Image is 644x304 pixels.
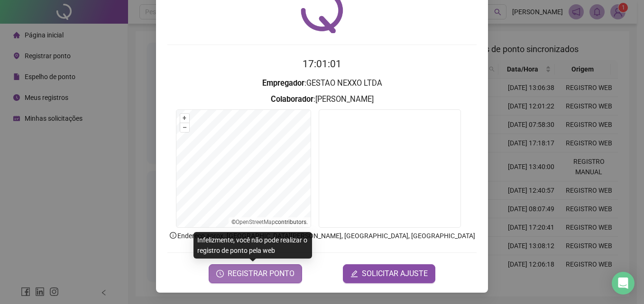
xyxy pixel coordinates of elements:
[262,79,304,88] strong: Empregador
[169,231,177,240] span: info-circle
[362,268,428,279] span: SOLICITAR AJUSTE
[350,270,358,277] span: edit
[167,93,477,106] h3: : [PERSON_NAME]
[271,95,313,104] strong: Colaborador
[612,272,635,295] div: Open Intercom Messenger
[228,268,294,279] span: REGISTRAR PONTO
[231,219,308,225] li: © contributors.
[180,123,189,132] button: –
[167,77,477,89] h3: : GESTAO NEXXO LTDA
[236,219,275,225] a: OpenStreetMap
[180,114,189,123] button: +
[343,264,435,283] button: editSOLICITAR AJUSTE
[216,270,224,277] span: clock-circle
[193,232,312,259] div: Infelizmente, você não pode realizar o registro de ponto pela web
[167,231,477,241] p: Endereço aprox. : [GEOGRAPHIC_DATA][PERSON_NAME], [GEOGRAPHIC_DATA], [GEOGRAPHIC_DATA]
[209,264,302,283] button: REGISTRAR PONTO
[303,58,341,70] time: 17:01:01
